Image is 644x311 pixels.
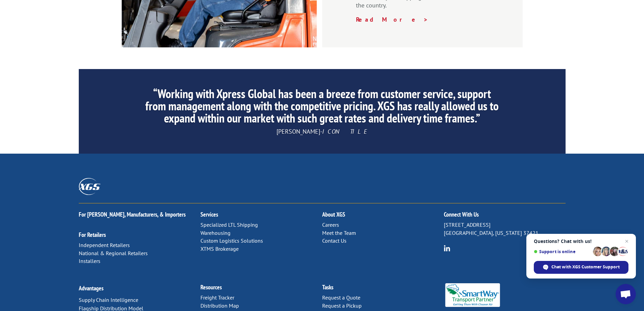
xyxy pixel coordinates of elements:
[142,88,502,128] h2: “Working with Xpress Global has been a breeze from customer service, support from management alon...
[322,210,345,218] a: About XGS
[200,283,222,291] a: Resources
[551,264,620,270] span: Chat with XGS Customer Support
[534,249,591,254] span: Support is online
[322,237,347,244] a: Contact Us
[616,284,636,304] div: Open chat
[200,245,239,252] a: XTMS Brokerage
[322,294,360,301] a: Request a Quote
[79,258,100,264] a: Installers
[444,283,502,307] img: Smartway_Logo
[322,221,339,228] a: Careers
[322,229,356,236] a: Meet the Team
[320,128,322,135] span: -
[200,229,231,236] a: Warehousing
[200,210,218,218] a: Services
[200,302,239,309] a: Distribution Map
[79,242,130,248] a: Independent Retailers
[200,294,234,301] a: Freight Tracker
[534,261,628,274] div: Chat with XGS Customer Support
[623,237,631,245] span: Close chat
[79,210,186,218] a: For [PERSON_NAME], Manufacturers, & Importers
[322,302,362,309] a: Request a Pickup
[79,296,138,303] a: Supply Chain Intelligence
[322,284,444,294] h2: Tasks
[356,16,428,23] a: Read More >
[79,231,106,239] a: For Retailers
[79,250,148,257] a: National & Regional Retailers
[534,239,628,244] span: Questions? Chat with us!
[444,212,566,221] h2: Connect With Us
[322,128,368,135] span: ICON TILE
[79,284,103,292] a: Advantages
[444,221,566,237] p: [STREET_ADDRESS] [GEOGRAPHIC_DATA], [US_STATE] 37421
[444,245,450,251] img: group-6
[200,221,258,228] a: Specialized LTL Shipping
[277,128,320,135] span: [PERSON_NAME]
[79,178,100,195] img: XGS_Logos_ALL_2024_All_White
[200,237,263,244] a: Custom Logistics Solutions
